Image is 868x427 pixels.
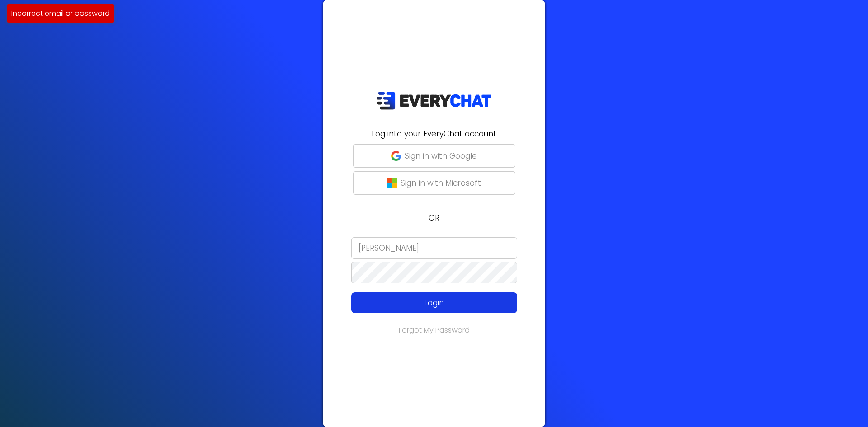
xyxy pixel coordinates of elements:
[351,237,517,259] input: Email
[328,128,540,140] h2: Log into your EveryChat account
[401,177,481,189] p: Sign in with Microsoft
[368,297,500,309] p: Login
[399,325,470,335] a: Forgot My Password
[376,91,492,110] img: EveryChat_logo_dark.png
[391,151,401,161] img: google-g.png
[11,8,110,19] p: Incorrect email or password
[387,178,397,188] img: microsoft-logo.png
[353,144,515,168] button: Sign in with Google
[328,212,540,224] p: OR
[351,292,517,313] button: Login
[353,171,515,195] button: Sign in with Microsoft
[405,150,477,162] p: Sign in with Google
